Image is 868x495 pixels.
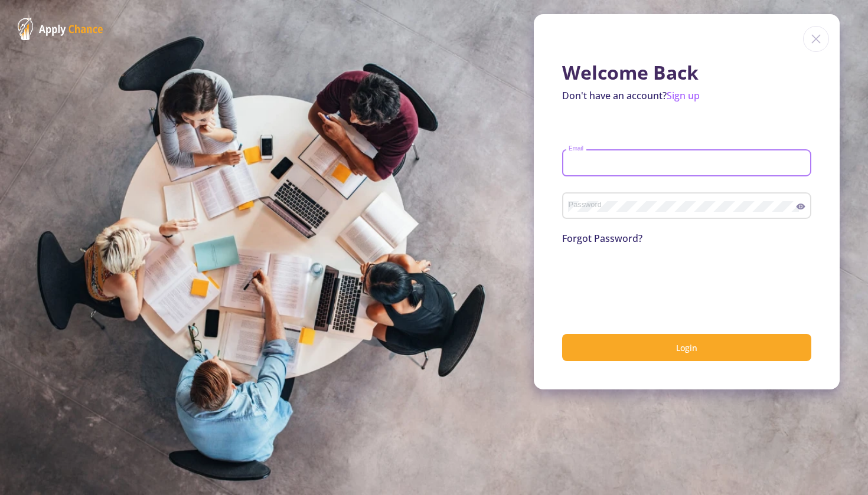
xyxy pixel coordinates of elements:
[562,88,811,103] p: Don't have an account?
[18,18,103,40] img: ApplyChance Logo
[676,342,697,353] span: Login
[803,26,829,52] img: close icon
[562,260,742,306] iframe: reCAPTCHA
[562,61,811,84] h1: Welcome Back
[667,89,700,102] a: Sign up
[562,334,811,362] button: Login
[562,232,642,245] a: Forgot Password?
